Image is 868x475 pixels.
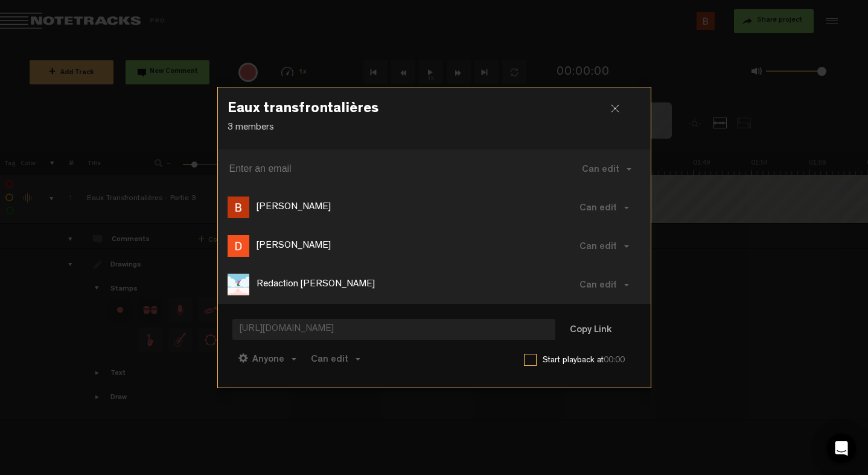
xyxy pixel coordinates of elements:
p: 3 members [228,121,641,135]
button: Can edit [305,344,366,373]
button: Can edit [570,154,643,183]
div: Open Intercom Messenger [827,434,856,463]
p: [PERSON_NAME] [257,201,331,215]
span: Can edit [579,281,617,291]
p: Redaction [PERSON_NAME] [257,278,375,292]
button: Can edit [567,193,641,222]
span: Can edit [579,204,617,213]
button: Copy Link [558,318,624,342]
span: Can edit [311,355,348,365]
img: ACg8ocKsSqwEH-CUJzs8eMD2qo5CU_PaXcxQyBKLzJERB0xYaRYu-w=s96-c [228,235,249,257]
img: ACg8ocIhHckoCvUCRNgx4ZjNu5deow3CQvX2KgfmZ_1PLyIXPftHHw=s96-c [228,274,249,295]
input: Enter an email [229,159,554,178]
span: Anyone [252,355,284,365]
p: [PERSON_NAME] [257,239,331,253]
span: Can edit [579,242,617,252]
label: Start playback at [543,354,636,366]
span: [URL][DOMAIN_NAME] [232,319,555,340]
span: 00:00 [604,356,625,365]
button: Can edit [567,270,641,299]
span: Can edit [582,165,619,175]
img: ACg8ocI4VvrxwKjiCJLrmHPT4aOUnZ60Dahjxn_rAXPgnC0s0O4TQg=s96-c [228,197,249,218]
button: Anyone [232,344,302,373]
button: Can edit [567,231,641,260]
h3: Eaux transfrontalières [228,102,641,121]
